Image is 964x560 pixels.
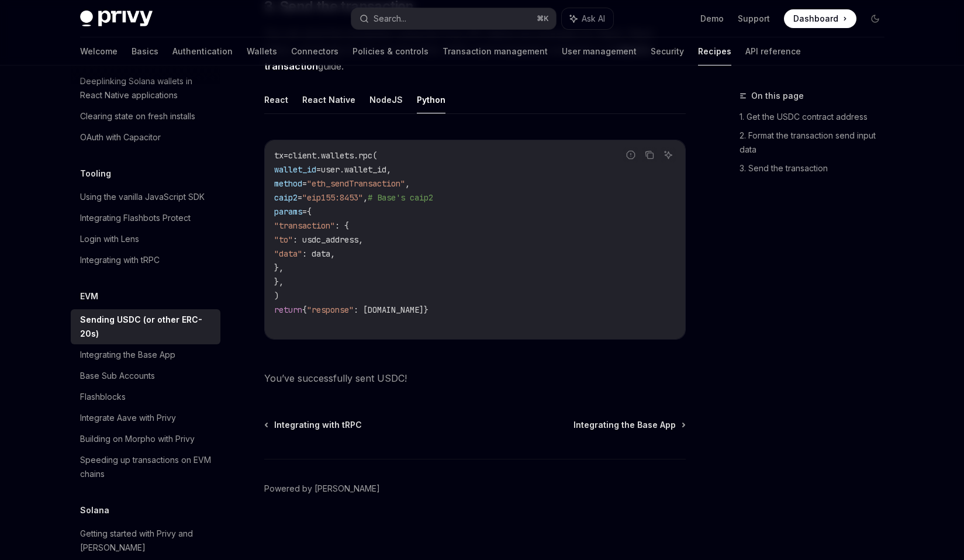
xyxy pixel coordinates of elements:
span: You’ve successfully sent USDC! [264,370,686,386]
span: { [307,206,312,217]
button: Toggle dark mode [866,9,884,28]
div: Flashblocks [80,390,126,404]
span: params [274,206,302,217]
div: Integrating with tRPC [80,253,160,267]
a: 1. Get the USDC contract address [740,108,894,126]
span: "response" [307,305,354,315]
span: "eth_sendTransaction" [307,178,405,189]
button: React [264,86,288,113]
span: Integrating the Base App [573,419,676,431]
button: Copy the contents from the code block [642,147,657,163]
span: "transaction" [274,220,335,231]
a: Clearing state on fresh installs [71,106,220,127]
div: OAuth with Capacitor [80,130,161,144]
button: Search...⌘K [351,8,556,29]
a: Powered by [PERSON_NAME] [264,483,380,495]
span: , [363,192,368,203]
a: Transaction management [443,37,548,65]
span: caip2 [274,192,298,203]
span: On this page [751,89,804,103]
span: , [405,178,410,189]
span: : [DOMAIN_NAME]} [354,305,429,315]
a: Authentication [172,37,233,65]
div: Login with Lens [80,232,139,246]
button: Ask AI [562,8,613,29]
a: Integrating the Base App [573,419,685,431]
a: OAuth with Capacitor [71,127,220,148]
a: Deeplinking Solana wallets in React Native applications [71,71,220,106]
h5: Solana [80,503,109,517]
span: tx [274,150,284,161]
span: wallet_id [274,164,316,175]
div: Integrate Aave with Privy [80,411,176,425]
button: Ask AI [661,147,676,163]
a: Integrating Flashbots Protect [71,208,220,229]
span: ⌘ K [537,14,549,23]
button: NodeJS [369,86,403,113]
a: Integrating the Base App [71,344,220,365]
a: Welcome [80,37,118,65]
span: Dashboard [793,13,838,25]
span: ) [274,291,279,301]
span: user.wallet_id, [321,164,391,175]
a: Integrate Aave with Privy [71,407,220,428]
div: Using the vanilla JavaScript SDK [80,190,205,204]
a: API reference [745,37,801,65]
span: : data, [302,248,335,259]
a: Policies & controls [353,37,429,65]
a: Getting started with Privy and [PERSON_NAME] [71,523,220,558]
div: Getting started with Privy and [PERSON_NAME] [80,527,213,555]
a: Demo [700,13,724,25]
a: Connectors [291,37,338,65]
button: Report incorrect code [623,147,638,163]
div: Base Sub Accounts [80,369,155,383]
div: Building on Morpho with Privy [80,432,195,446]
a: Integrating with tRPC [71,250,220,271]
a: Building on Morpho with Privy [71,428,220,450]
span: = [302,206,307,217]
div: Deeplinking Solana wallets in React Native applications [80,74,213,102]
span: return [274,305,302,315]
span: method [274,178,302,189]
a: Wallets [247,37,277,65]
img: dark logo [80,11,153,27]
button: React Native [302,86,355,113]
a: Base Sub Accounts [71,365,220,386]
span: = [316,164,321,175]
span: Ask AI [582,13,605,25]
a: Flashblocks [71,386,220,407]
span: { [302,305,307,315]
span: = [298,192,302,203]
a: Recipes [698,37,731,65]
div: Speeding up transactions on EVM chains [80,453,213,481]
span: "eip155:8453" [302,192,363,203]
div: Integrating Flashbots Protect [80,211,191,225]
button: Python [417,86,445,113]
span: Integrating with tRPC [274,419,362,431]
a: 3. Send the transaction [740,159,894,178]
div: Search... [374,12,406,26]
span: }, [274,262,284,273]
span: : { [335,220,349,231]
a: 2. Format the transaction send input data [740,126,894,159]
span: }, [274,276,284,287]
a: Support [738,13,770,25]
div: Sending USDC (or other ERC-20s) [80,313,213,341]
a: User management [562,37,637,65]
span: # Base's caip2 [368,192,433,203]
span: : usdc_address, [293,234,363,245]
div: Clearing state on fresh installs [80,109,195,123]
a: Integrating with tRPC [265,419,362,431]
a: Security [651,37,684,65]
a: Dashboard [784,9,856,28]
span: = [284,150,288,161]
span: "data" [274,248,302,259]
a: Using the vanilla JavaScript SDK [71,186,220,208]
a: Speeding up transactions on EVM chains [71,450,220,485]
span: "to" [274,234,293,245]
div: Integrating the Base App [80,348,175,362]
h5: EVM [80,289,98,303]
span: client.wallets.rpc( [288,150,377,161]
a: Login with Lens [71,229,220,250]
span: = [302,178,307,189]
